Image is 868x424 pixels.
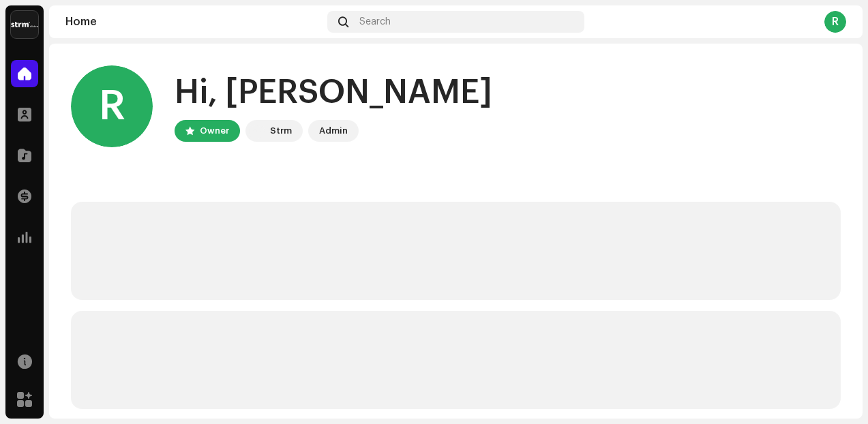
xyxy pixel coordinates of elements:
[200,123,229,139] div: Owner
[71,65,153,147] div: R
[175,71,492,115] div: Hi, [PERSON_NAME]
[359,16,391,27] span: Search
[65,16,322,27] div: Home
[319,123,348,139] div: Admin
[11,11,38,38] img: 408b884b-546b-4518-8448-1008f9c76b02
[270,123,292,139] div: Strm
[824,11,846,33] div: R
[248,123,265,139] img: 408b884b-546b-4518-8448-1008f9c76b02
